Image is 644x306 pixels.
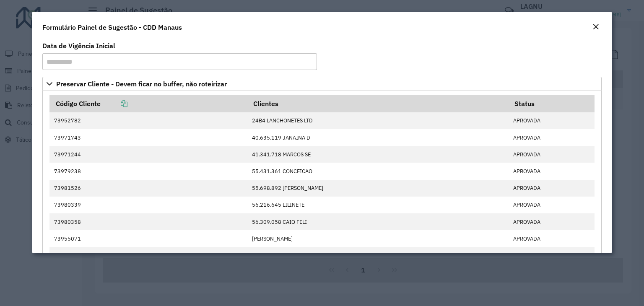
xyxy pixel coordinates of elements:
td: APROVADA [509,197,595,213]
td: 73952782 [49,112,247,129]
td: 56.309.058 CAIO FELI [247,213,509,230]
td: 73951772 [49,247,247,264]
span: Preservar Cliente - Devem ficar no buffer, não roteirizar [56,80,227,87]
h4: Formulário Painel de Sugestão - CDD Manaus [42,22,182,32]
td: 73981526 [49,180,247,197]
td: 73980358 [49,213,247,230]
td: APROVADA [509,213,595,230]
td: 24B4 LANCHONETES LTD [247,112,509,129]
th: Status [509,95,595,112]
td: 73980339 [49,197,247,213]
td: APROVADA [509,146,595,163]
label: Data de Vigência Inicial [42,41,115,51]
td: APROVADA [509,163,595,179]
td: 55.431.361 CONCEICAO [247,163,509,179]
td: 73955071 [49,230,247,247]
td: 56.216.645 LILINETE [247,197,509,213]
td: 41.341.718 MARCOS SE [247,146,509,163]
td: APROVADA [509,112,595,129]
td: 40.635.119 JANAINA D [247,129,509,146]
th: Clientes [247,95,509,112]
td: BAR DO RAY [247,247,509,264]
td: [PERSON_NAME] [247,230,509,247]
td: 55.698.892 [PERSON_NAME] [247,180,509,197]
td: APROVADA [509,230,595,247]
th: Código Cliente [49,95,247,112]
button: Close [590,22,602,33]
td: APROVADA [509,180,595,197]
a: Copiar [101,99,127,108]
td: 73971743 [49,129,247,146]
a: Preservar Cliente - Devem ficar no buffer, não roteirizar [42,77,602,91]
em: Fechar [592,23,599,30]
td: APROVADA [509,129,595,146]
td: 73971244 [49,146,247,163]
td: APROVADA [509,247,595,264]
td: 73979238 [49,163,247,179]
